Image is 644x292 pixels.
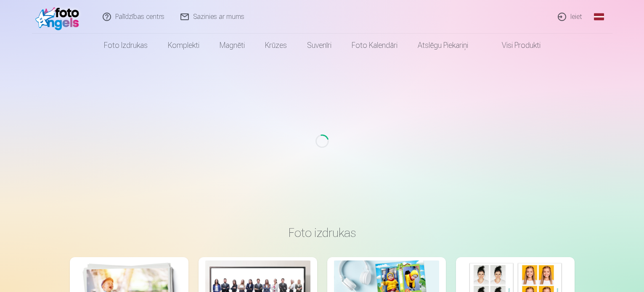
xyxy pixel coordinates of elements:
[35,3,84,30] img: /fa1
[342,34,408,57] a: Foto kalendāri
[478,34,551,57] a: Visi produkti
[77,225,568,240] h3: Foto izdrukas
[209,34,255,57] a: Magnēti
[255,34,297,57] a: Krūzes
[94,34,158,57] a: Foto izdrukas
[158,34,209,57] a: Komplekti
[297,34,342,57] a: Suvenīri
[408,34,478,57] a: Atslēgu piekariņi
